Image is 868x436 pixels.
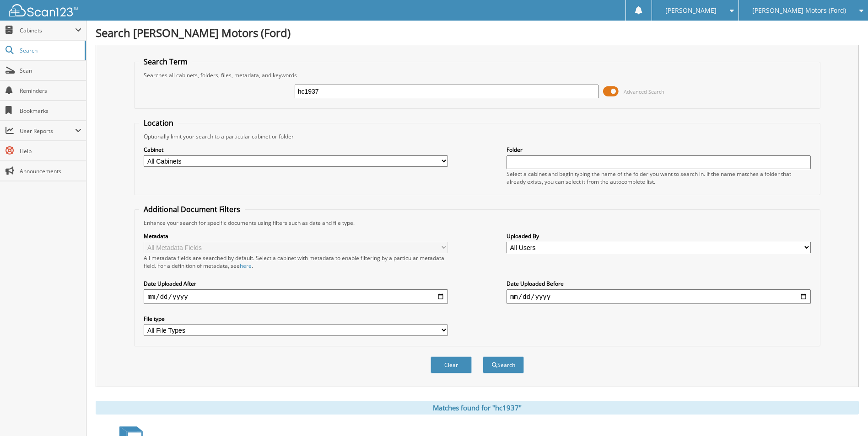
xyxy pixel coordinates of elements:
label: Uploaded By [507,232,811,240]
span: Help [20,147,81,155]
span: [PERSON_NAME] Motors (Ford) [752,8,846,13]
div: All metadata fields are searched by default. Select a cabinet with metadata to enable filtering b... [144,254,448,270]
span: [PERSON_NAME] [665,8,717,13]
a: here [240,262,252,270]
legend: Location [139,118,178,128]
span: User Reports [20,127,75,135]
div: Enhance your search for specific documents using filters such as date and file type. [139,219,815,227]
span: Reminders [20,87,81,95]
button: Clear [431,356,472,373]
label: Date Uploaded After [144,280,448,287]
input: start [144,289,448,304]
span: Announcements [20,167,81,175]
div: Select a cabinet and begin typing the name of the folder you want to search in. If the name match... [507,170,811,186]
h1: Search [PERSON_NAME] Motors (Ford) [96,25,859,40]
span: Scan [20,67,81,74]
legend: Additional Document Filters [139,204,245,214]
div: Matches found for "hc1937" [96,401,859,415]
label: Folder [507,146,811,154]
label: File type [144,315,448,323]
label: Date Uploaded Before [507,280,811,287]
span: Bookmarks [20,107,81,115]
legend: Search Term [139,57,192,67]
span: Cabinets [20,27,75,34]
button: Search [483,356,524,373]
input: end [507,289,811,304]
label: Cabinet [144,146,448,154]
img: scan123-logo-white.svg [9,4,78,16]
div: Searches all cabinets, folders, files, metadata, and keywords [139,71,815,79]
span: Search [20,47,80,54]
span: Advanced Search [624,88,664,95]
label: Metadata [144,232,448,240]
div: Optionally limit your search to a particular cabinet or folder [139,133,815,140]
